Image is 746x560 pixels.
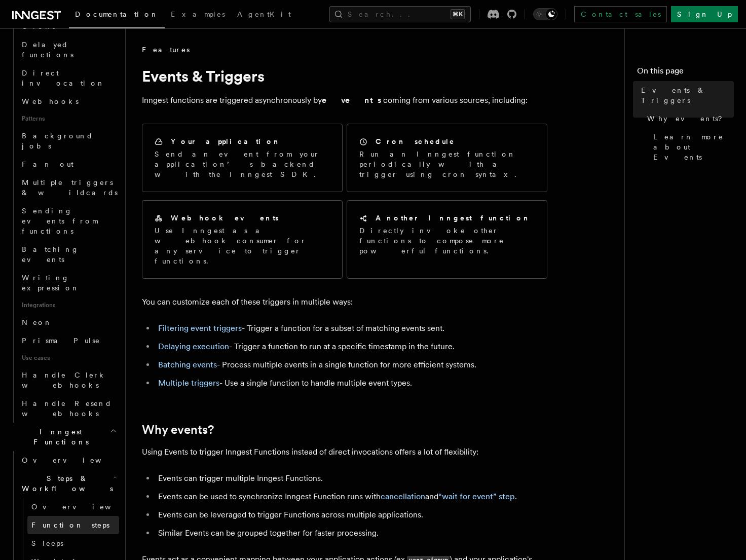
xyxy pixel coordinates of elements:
a: Batching events [18,240,119,269]
span: Delayed functions [22,41,73,59]
a: Filtering event triggers [158,323,242,333]
p: You can customize each of these triggers in multiple ways: [142,295,547,309]
span: Background jobs [22,132,93,150]
span: Learn more about Events [653,132,734,162]
a: Documentation [69,3,165,28]
a: Batching events [158,360,217,369]
li: - Process multiple events in a single function for more efficient systems. [155,358,547,372]
li: - Use a single function to handle multiple event types. [155,376,547,390]
a: Overview [27,498,119,516]
p: Run an Inngest function periodically with a trigger using cron syntax. [359,149,535,179]
a: Sign Up [671,6,738,22]
li: Events can be leveraged to trigger Functions across multiple applications. [155,508,547,522]
a: Contact sales [574,6,667,22]
span: Events & Triggers [641,85,734,105]
span: Why events? [647,114,729,124]
p: Send an event from your application’s backend with the Inngest SDK. [155,149,330,179]
li: - Trigger a function for a subset of matching events sent. [155,321,547,335]
button: Steps & Workflows [18,469,119,498]
span: Features [142,45,190,55]
span: Documentation [75,10,159,18]
a: Why events? [142,423,214,437]
span: Fan out [22,160,73,168]
a: Webhooks [18,92,119,110]
a: Delaying execution [158,342,229,351]
a: Webhook eventsUse Inngest as a webhook consumer for any service to trigger functions. [142,200,343,279]
h2: Webhook events [171,213,279,223]
span: Webhooks [22,97,79,105]
span: Integrations [18,297,119,313]
span: Multiple triggers & wildcards [22,178,118,197]
span: Sleeps [31,539,63,547]
h1: Events & Triggers [142,67,547,85]
a: Overview [18,451,119,469]
a: Handle Clerk webhooks [18,366,119,394]
li: Events can be used to synchronize Inngest Function runs with and . [155,490,547,504]
h2: Cron schedule [376,136,455,146]
a: Background jobs [18,127,119,155]
span: Writing expression [22,274,80,292]
a: Writing expression [18,269,119,297]
a: Prisma Pulse [18,331,119,350]
a: Why events? [643,109,734,128]
a: Sleeps [27,534,119,552]
span: Sending events from functions [22,207,97,235]
span: Neon [22,318,52,326]
h4: On this page [637,65,734,81]
span: Steps & Workflows [18,473,113,494]
button: Inngest Functions [8,423,119,451]
h2: Your application [171,136,281,146]
span: AgentKit [237,10,291,18]
span: Handle Resend webhooks [22,399,112,418]
button: Toggle dark mode [533,8,557,20]
h2: Another Inngest function [376,213,531,223]
span: Direct invocation [22,69,105,87]
a: AgentKit [231,3,297,27]
strong: events [322,95,383,105]
li: Events can trigger multiple Inngest Functions. [155,471,547,486]
a: Learn more about Events [649,128,734,166]
li: Similar Events can be grouped together for faster processing. [155,526,547,540]
span: Patterns [18,110,119,127]
span: Function steps [31,521,109,529]
a: Another Inngest functionDirectly invoke other functions to compose more powerful functions. [347,200,547,279]
span: Inngest Functions [8,427,109,447]
a: Sending events from functions [18,202,119,240]
a: Events & Triggers [637,81,734,109]
p: Using Events to trigger Inngest Functions instead of direct invocations offers a lot of flexibility: [142,445,547,459]
a: Neon [18,313,119,331]
a: Direct invocation [18,64,119,92]
a: Examples [165,3,231,27]
p: Use Inngest as a webhook consumer for any service to trigger functions. [155,226,330,266]
kbd: ⌘K [451,9,465,19]
span: Overview [22,456,126,464]
a: Delayed functions [18,35,119,64]
span: Handle Clerk webhooks [22,371,106,389]
a: Cron scheduleRun an Inngest function periodically with a trigger using cron syntax. [347,124,547,192]
a: Handle Resend webhooks [18,394,119,423]
a: Multiple triggers & wildcards [18,173,119,202]
p: Directly invoke other functions to compose more powerful functions. [359,226,535,256]
a: Your applicationSend an event from your application’s backend with the Inngest SDK. [142,124,343,192]
span: Prisma Pulse [22,337,100,345]
a: “wait for event” step [438,492,515,501]
li: - Trigger a function to run at a specific timestamp in the future. [155,340,547,354]
span: Overview [31,503,136,511]
a: Fan out [18,155,119,173]
a: cancellation [381,492,425,501]
p: Inngest functions are triggered asynchronously by coming from various sources, including: [142,93,547,107]
button: Search...⌘K [329,6,471,22]
span: Batching events [22,245,79,264]
span: Use cases [18,350,119,366]
a: Multiple triggers [158,378,219,388]
span: Examples [171,10,225,18]
a: Function steps [27,516,119,534]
